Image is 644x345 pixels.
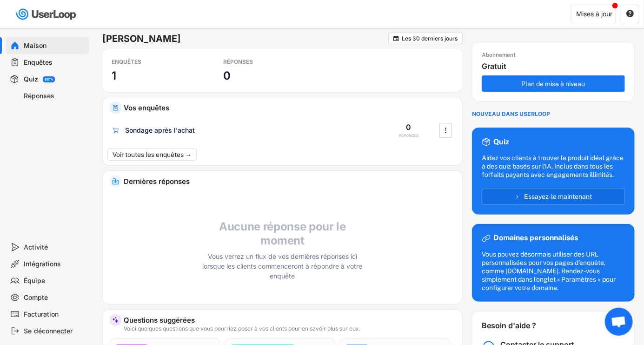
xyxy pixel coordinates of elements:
[24,277,46,284] font: Équipe
[24,75,38,83] font: Quiz
[24,58,53,66] font: Enquêtes
[406,122,412,132] font: 0
[482,250,617,292] font: Vous pouvez désormais utiliser des URL personnalisées pour vos pages d'enquête, comme [DOMAIN_NAM...
[472,111,550,117] font: NOUVEAU DANS USERLOOP
[441,123,451,137] button: 
[24,260,61,268] font: Intégrations
[112,317,119,324] img: MagicMajor%20%28Purple%29.svg
[445,125,447,135] text: 
[219,220,348,247] font: Aucune réponse pour le moment
[14,5,80,24] img: userloop-logo-01.svg
[576,10,612,18] font: Mises à jour
[626,10,634,18] button: 
[203,252,365,280] font: Vous verrez un flux de vos dernières réponses ici lorsque les clients commenceront à répondre à v...
[522,80,585,88] font: Plan de mise à niveau
[24,92,55,100] font: Réponses
[524,193,592,200] font: Essayez-le maintenant
[392,35,399,42] button: 
[482,321,536,330] font: Besoin d'aide ?
[125,126,195,134] font: Sondage après l'achat
[112,58,141,65] font: ENQUÊTES
[493,137,509,146] font: Quiz
[24,327,73,335] font: Se déconnecter
[124,325,360,332] font: Voici quelques questions que vous pourriez poser à vos clients pour en savoir plus sur eux.
[605,308,633,336] div: Ouvrir le chat
[113,151,192,158] font: Voir toutes les enquêtes →
[482,75,625,92] button: Plan de mise à niveau
[24,310,59,318] font: Facturation
[493,233,578,242] font: Domaines personnalisés
[124,103,169,112] font: Vos enquêtes
[402,35,458,42] font: Les 30 derniers jours
[399,133,418,138] font: RÉPONSES
[112,69,116,82] font: 1
[482,52,516,58] font: Abonnement
[482,61,506,71] font: Gratuit
[102,33,181,44] font: [PERSON_NAME]
[223,58,253,65] font: RÉPONSES
[482,189,625,205] button: Essayez-le maintenant
[24,243,48,251] font: Activité
[124,316,195,325] font: Questions suggérées
[124,177,190,186] font: Dernières réponses
[45,77,53,81] font: BÊTA
[626,9,634,18] text: 
[223,69,231,82] font: 0
[24,41,47,49] font: Maison
[482,154,625,178] font: Aidez vos clients à trouver le produit idéal grâce à des quiz basés sur l'IA. Inclus dans tous le...
[24,293,48,301] font: Compte
[107,149,197,161] button: Voir toutes les enquêtes →
[112,178,119,185] img: IncomingMajor.svg
[393,35,399,42] text: 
